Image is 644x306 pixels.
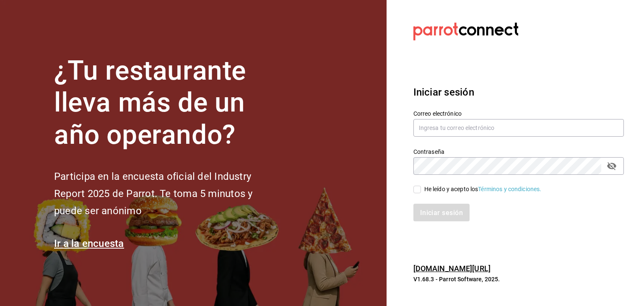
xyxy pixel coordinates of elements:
font: ¿Tu restaurante lleva más de un año operando? [54,55,246,151]
a: Términos y condiciones. [478,186,541,192]
font: V1.68.3 - Parrot Software, 2025. [413,276,500,283]
font: Correo electrónico [413,110,462,117]
font: Iniciar sesión [413,86,474,98]
font: Contraseña [413,148,444,155]
input: Ingresa tu correo electrónico [413,119,624,137]
a: Ir a la encuesta [54,238,124,249]
font: He leído y acepto los [424,186,478,192]
button: campo de contraseña [605,159,619,173]
font: Participa en la encuesta oficial del Industry Report 2025 de Parrot. Te toma 5 minutos y puede se... [54,171,252,217]
a: [DOMAIN_NAME][URL] [413,264,491,273]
